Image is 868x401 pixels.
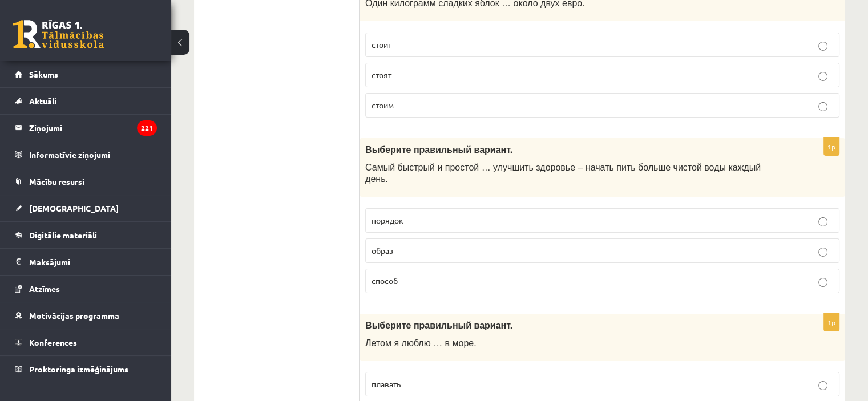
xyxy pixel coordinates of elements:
input: стоим [818,102,827,111]
input: способ [818,278,827,287]
span: Выберите правильный вариант. [365,145,512,155]
span: порядок [372,215,403,225]
span: [DEMOGRAPHIC_DATA] [29,203,119,213]
a: Informatīvie ziņojumi [15,141,157,168]
span: Выберите правильный вариант. [365,321,512,330]
input: стоят [818,72,827,81]
span: образ [372,245,393,256]
span: стоит [372,39,391,50]
a: Proktoringa izmēģinājums [15,356,157,382]
a: Konferences [15,329,157,355]
span: способ [372,276,398,286]
input: плавать [818,381,827,390]
a: [DEMOGRAPHIC_DATA] [15,195,157,221]
input: стоит [818,42,827,51]
span: плавать [372,379,401,389]
span: Konferences [29,337,77,347]
a: Ziņojumi221 [15,115,157,141]
span: Atzīmes [29,283,60,294]
input: порядок [818,217,827,226]
span: Proktoringa izmēģinājums [29,364,128,374]
span: Motivācijas programma [29,310,119,321]
legend: Ziņojumi [29,115,157,141]
p: 1p [823,313,839,331]
p: 1p [823,137,839,156]
span: Самый быстрый и простой … улучшить здоровье – начать пить больше чистой воды каждый день. [365,163,761,184]
span: Mācību resursi [29,176,84,187]
a: Atzīmes [15,276,157,302]
a: Rīgas 1. Tālmācības vidusskola [13,20,104,48]
span: стоят [372,70,391,80]
legend: Informatīvie ziņojumi [29,141,157,168]
i: 221 [137,120,157,136]
a: Aktuāli [15,88,157,114]
span: Aktuāli [29,96,56,106]
span: Sākums [29,69,58,79]
span: стоим [372,100,394,110]
a: Motivācijas programma [15,302,157,329]
a: Mācību resursi [15,168,157,195]
span: Летом я люблю … в море. [365,338,477,348]
legend: Maksājumi [29,249,157,275]
a: Digitālie materiāli [15,222,157,248]
input: образ [818,248,827,257]
a: Sākums [15,61,157,87]
a: Maksājumi [15,249,157,275]
span: Digitālie materiāli [29,230,97,240]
